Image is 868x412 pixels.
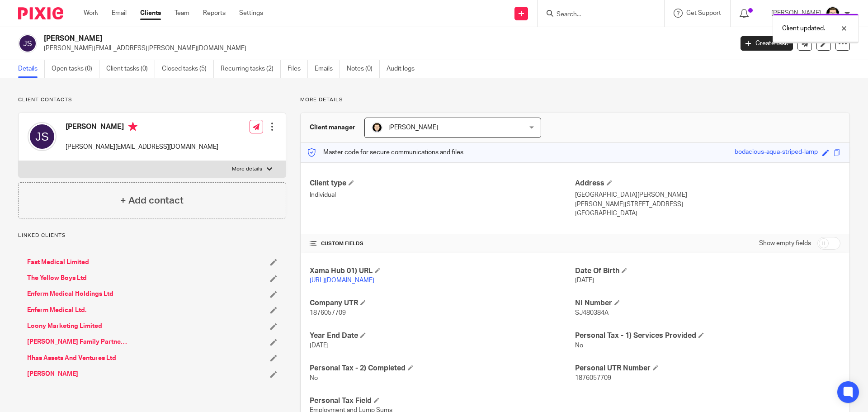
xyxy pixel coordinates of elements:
a: Settings [239,9,263,18]
a: Details [18,60,45,78]
p: Linked clients [18,232,286,239]
a: Hhas Assets And Ventures Ltd [27,354,116,363]
img: svg%3E [28,122,57,151]
span: No [575,342,583,349]
p: Client updated. [782,24,825,33]
a: Open tasks (0) [52,60,99,78]
span: [DATE] [575,277,594,284]
h4: NI Number [575,298,840,308]
a: Enferm Medical Ltd. [27,306,86,315]
div: bodacious-aqua-striped-lamp [735,147,818,158]
h4: Client type [310,179,575,188]
span: 1876057709 [575,375,611,381]
a: Closed tasks (5) [162,60,214,78]
a: Work [84,9,98,18]
a: Create task [741,36,793,51]
h4: + Add contact [120,194,184,208]
h4: [PERSON_NAME] [66,122,218,133]
span: 1876057709 [310,310,346,316]
p: [GEOGRAPHIC_DATA][PERSON_NAME] [575,190,840,199]
h4: Date Of Birth [575,266,840,276]
h4: Personal Tax - 1) Services Provided [575,331,840,341]
a: [URL][DOMAIN_NAME] [310,277,374,284]
h4: Address [575,179,840,188]
h4: Company UTR [310,298,575,308]
a: Files [288,60,308,78]
a: The Yellow Boys Ltd [27,274,87,283]
a: Fast Medical Limited [27,258,89,267]
span: No [310,375,318,381]
h4: Personal Tax - 2) Completed [310,364,575,373]
h4: Year End Date [310,331,575,341]
a: Audit logs [387,60,421,78]
p: [PERSON_NAME][STREET_ADDRESS] [575,200,840,209]
a: Reports [203,9,226,18]
i: Primary [128,122,137,131]
img: Pixie [18,7,63,19]
a: [PERSON_NAME] [27,369,78,379]
a: Clients [140,9,161,18]
a: Email [112,9,127,18]
a: Loony Marketing Limited [27,322,102,331]
p: [PERSON_NAME][EMAIL_ADDRESS][PERSON_NAME][DOMAIN_NAME] [44,44,727,53]
p: More details [300,96,850,104]
label: Show empty fields [759,239,811,248]
img: DavidBlack.format_png.resize_200x.png [372,122,382,133]
a: Notes (0) [347,60,380,78]
h4: CUSTOM FIELDS [310,240,575,247]
p: More details [232,166,262,173]
p: [PERSON_NAME][EMAIL_ADDRESS][DOMAIN_NAME] [66,142,218,152]
p: Individual [310,190,575,199]
img: DavidBlack.format_png.resize_200x.png [826,6,840,21]
span: SJ480384A [575,310,609,316]
p: Master code for secure communications and files [307,148,463,157]
a: Client tasks (0) [106,60,155,78]
h4: Personal UTR Number [575,364,840,373]
span: [DATE] [310,342,329,349]
a: Emails [315,60,340,78]
a: Team [175,9,189,18]
a: [PERSON_NAME] Family Partnership [27,337,127,346]
p: Client contacts [18,96,286,104]
h4: Xama Hub 01) URL [310,266,575,276]
img: svg%3E [18,34,37,53]
h3: Client manager [310,123,355,132]
a: Enferm Medical Holdings Ltd [27,289,113,298]
a: Recurring tasks (2) [221,60,281,78]
span: [PERSON_NAME] [388,124,438,131]
h4: Personal Tax Field [310,396,575,406]
h2: [PERSON_NAME] [44,34,590,43]
p: [GEOGRAPHIC_DATA] [575,209,840,218]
